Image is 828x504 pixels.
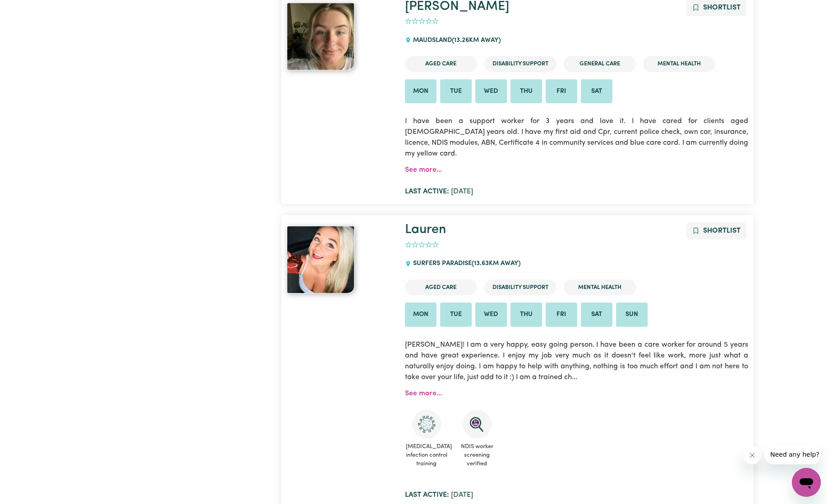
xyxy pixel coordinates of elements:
li: Available on Tue [440,302,472,327]
a: Lauren [405,223,446,236]
a: Bethany [287,3,394,70]
li: Available on Tue [440,79,472,104]
a: See more... [405,166,442,174]
li: Available on Wed [475,79,507,104]
li: Available on Thu [511,302,542,327]
li: Available on Mon [405,302,437,327]
div: SURFERS PARADISE [405,252,526,276]
span: [DATE] [405,491,473,499]
div: MAUDSLAND [405,28,506,53]
a: Lauren [287,226,394,293]
li: General Care [564,56,636,72]
iframe: Message from company [765,444,821,464]
li: Disability Support [484,56,557,72]
iframe: Close message [743,446,761,464]
span: NDIS worker screening verified [455,439,499,472]
p: [PERSON_NAME]! I am a very happy, easy going person. I have been a care worker for around 5 years... [405,334,748,388]
li: Available on Fri [546,302,577,327]
span: ( 13.63 km away) [472,260,520,267]
span: Shortlist [703,227,741,234]
li: Available on Sat [581,79,612,104]
li: Mental Health [643,56,715,72]
li: Available on Thu [511,79,542,104]
img: View Lauren's profile [287,226,354,293]
b: Last active: [405,188,449,195]
li: Available on Sun [616,302,648,327]
div: add rating by typing an integer from 0 to 5 or pressing arrow keys [405,16,439,27]
li: Available on Sat [581,302,612,327]
button: Add to shortlist [686,222,746,239]
a: See more... [405,390,442,397]
p: I have been a support worker for 3 years and love it. I have cared for clients aged [DEMOGRAPHIC_... [405,110,748,165]
li: Disability Support [484,279,557,295]
li: Available on Mon [405,79,437,104]
b: Last active: [405,491,449,499]
span: ( 13.26 km away) [452,37,501,44]
img: View Bethany 's profile [287,3,354,70]
span: [MEDICAL_DATA] infection control training [405,439,448,472]
li: Available on Wed [475,302,507,327]
li: Aged Care [405,279,477,295]
iframe: Button to launch messaging window [792,468,821,497]
div: add rating by typing an integer from 0 to 5 or pressing arrow keys [405,240,439,250]
span: Shortlist [703,4,741,11]
li: Mental Health [564,279,636,295]
li: Available on Fri [546,79,577,104]
span: [DATE] [405,188,473,195]
img: NDIS Worker Screening Verified [463,410,492,439]
img: CS Academy: COVID-19 Infection Control Training course completed [412,410,441,439]
li: Aged Care [405,56,477,72]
